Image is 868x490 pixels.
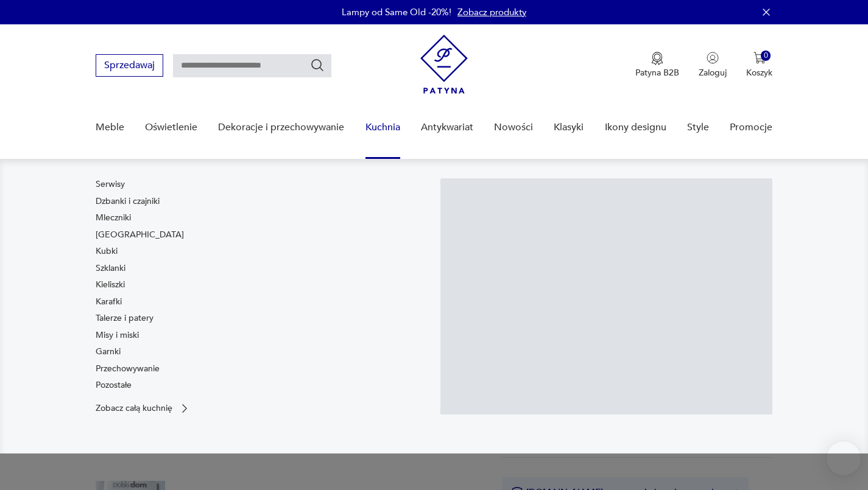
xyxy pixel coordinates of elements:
a: Pozostałe [96,379,132,391]
button: Sprzedawaj [96,54,163,77]
iframe: Smartsupp widget button [827,441,861,475]
a: Dzbanki i czajniki [96,195,160,208]
a: Zobacz całą kuchnię [96,402,191,415]
a: Style [687,104,709,151]
button: Szukaj [310,58,325,72]
img: Ikona koszyka [753,52,766,64]
button: Zaloguj [699,52,727,79]
a: [GEOGRAPHIC_DATA] [96,229,184,241]
a: Ikony designu [605,104,666,151]
img: Ikona medalu [651,52,663,65]
a: Przechowywanie [96,363,160,375]
a: Misy i miski [96,329,139,341]
div: 0 [761,51,771,61]
img: Patyna - sklep z meblami i dekoracjami vintage [420,35,468,94]
a: Karafki [96,296,122,308]
a: Klasyki [554,104,584,151]
a: Talerze i patery [96,312,153,324]
a: Mleczniki [96,212,131,224]
a: Garnki [96,346,121,358]
img: Ikonka użytkownika [707,52,719,64]
a: Promocje [730,104,772,151]
p: Lampy od Same Old -20%! [342,6,451,18]
a: Antykwariat [421,104,473,151]
a: Dekoracje i przechowywanie [218,104,344,151]
a: Szklanki [96,262,125,275]
a: Ikona medaluPatyna B2B [635,52,679,79]
a: Sprzedawaj [96,62,163,71]
button: 0Koszyk [746,52,772,79]
p: Zaloguj [699,67,727,79]
a: Meble [96,104,124,151]
p: Patyna B2B [635,67,679,79]
p: Zobacz całą kuchnię [96,404,172,412]
a: Kieliszki [96,279,125,291]
a: Kuchnia [365,104,400,151]
a: Kubki [96,245,118,257]
p: Koszyk [746,67,772,79]
a: Oświetlenie [145,104,197,151]
a: Nowości [494,104,533,151]
button: Patyna B2B [635,52,679,79]
a: Zobacz produkty [457,6,526,18]
a: Serwisy [96,178,125,191]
